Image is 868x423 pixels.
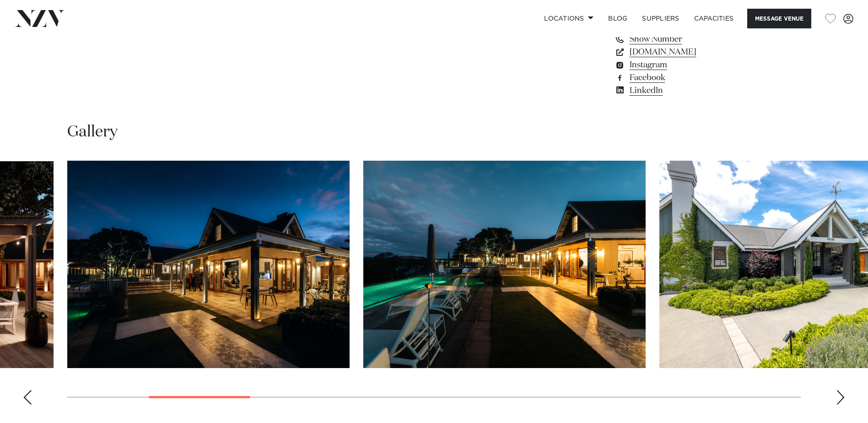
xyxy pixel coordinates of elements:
img: Putiki Estate at night [67,161,350,368]
a: [DOMAIN_NAME] [615,46,764,59]
a: Facebook [615,71,764,84]
button: Message Venue [747,9,811,28]
img: Swimming pool at Putiki Estate on Waiheke Island [363,161,646,368]
swiper-slide: 4 / 18 [363,161,646,368]
a: Instagram [615,59,764,71]
img: nzv-logo.png [15,10,65,27]
a: Capacities [687,9,741,28]
a: Show Number [615,33,764,46]
swiper-slide: 3 / 18 [67,161,350,368]
h2: Gallery [67,122,118,142]
a: Locations [537,9,601,28]
a: LinkedIn [615,84,764,97]
a: BLOG [601,9,635,28]
a: SUPPLIERS [635,9,686,28]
